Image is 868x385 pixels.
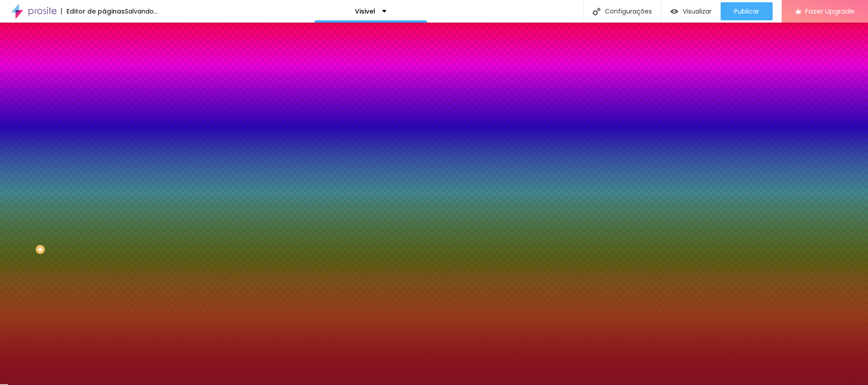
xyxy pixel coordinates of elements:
img: Icone [593,8,600,15]
p: Visivel [355,8,375,14]
div: Editor de páginas [61,8,125,14]
button: Publicar [721,2,773,20]
button: Visualizar [661,2,721,20]
img: view-1.svg [670,8,678,15]
span: Fazer Upgrade [805,7,854,15]
span: Publicar [734,8,759,15]
div: Salvando... [125,8,158,14]
span: Visualizar [683,8,712,15]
